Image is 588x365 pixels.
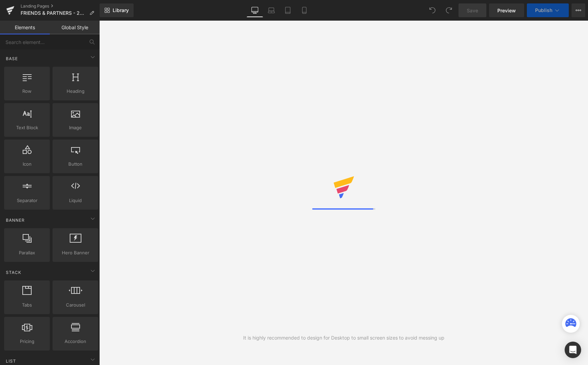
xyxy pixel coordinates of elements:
span: Hero Banner [55,249,96,256]
button: More [572,3,585,17]
span: Button [55,161,96,168]
span: Tabs [6,301,48,309]
a: New Library [100,3,134,17]
div: It is highly recommended to design for Desktop to small screen sizes to avoid messing up [243,334,444,342]
a: Desktop [247,3,263,17]
span: Save [467,7,478,14]
a: Laptop [263,3,280,17]
span: Icon [6,161,48,168]
span: Heading [55,88,96,95]
button: Undo [426,3,439,17]
span: Banner [5,217,25,223]
span: Separator [6,197,48,204]
button: Redo [442,3,456,17]
a: Preview [489,3,524,17]
span: Publish [535,8,552,13]
span: Parallax [6,249,48,256]
span: Stack [5,269,22,276]
a: Mobile [296,3,313,17]
div: Open Intercom Messenger [565,342,581,358]
span: Carousel [55,301,96,309]
span: Preview [497,7,516,14]
span: FRIENDS & PARTNERS - 2022 [21,10,87,16]
span: Base [5,55,19,62]
a: Tablet [280,3,296,17]
span: List [5,358,17,364]
button: Publish [527,3,569,17]
span: Text Block [6,124,48,131]
span: Pricing [6,338,48,345]
a: Landing Pages [21,3,100,9]
span: Image [55,124,96,131]
span: Library [113,7,129,13]
a: Global Style [50,21,100,34]
span: Liquid [55,197,96,204]
span: Accordion [55,338,96,345]
span: Row [6,88,48,95]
